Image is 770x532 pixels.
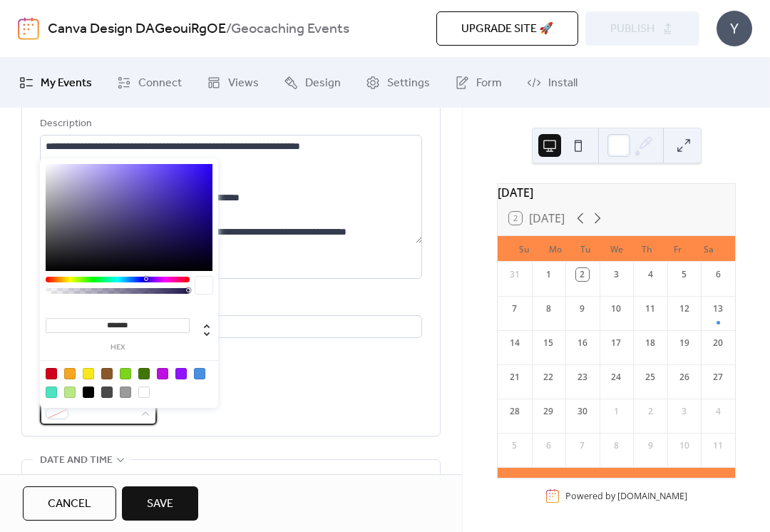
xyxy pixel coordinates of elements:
div: Sa [693,236,724,262]
a: Settings [355,63,441,102]
div: 18 [644,337,657,349]
div: #BD10E0 [157,368,168,379]
div: 17 [610,337,622,349]
div: #4A4A4A [101,387,113,398]
div: 5 [508,439,521,452]
a: Connect [106,63,192,102]
div: 22 [542,371,555,384]
div: Y [717,11,752,46]
div: #F8E71C [83,368,94,379]
div: 27 [712,371,724,384]
span: Form [476,75,502,92]
div: We [601,236,632,262]
div: 15 [542,337,555,349]
div: 10 [678,439,691,452]
div: 14 [508,337,521,349]
div: [DATE] [498,184,735,201]
div: Powered by [565,490,687,502]
span: Upgrade site 🚀 [461,21,553,38]
span: Design [305,75,341,92]
div: Location [40,296,419,313]
span: Views [228,75,259,92]
span: Connect [138,75,182,92]
div: 2 [644,405,657,418]
div: 4 [712,405,724,418]
div: Su [509,236,540,262]
div: #000000 [83,387,94,398]
div: 26 [678,371,691,384]
div: 6 [712,268,724,281]
div: Tu [570,236,601,262]
button: Save [122,486,198,521]
button: Upgrade site 🚀 [436,11,578,46]
div: 9 [576,302,589,315]
a: Install [516,63,588,102]
span: Save [147,496,173,513]
div: #9B9B9B [120,387,131,398]
div: 12 [678,302,691,315]
div: 3 [678,405,691,418]
div: 4 [644,268,657,281]
div: 9 [644,439,657,452]
div: 1 [610,405,622,418]
a: [DOMAIN_NAME] [617,490,687,502]
span: My Events [41,75,92,92]
a: Form [444,63,513,102]
div: 8 [542,302,555,315]
span: Date and time [40,452,113,469]
div: 5 [678,268,691,281]
div: 8 [610,439,622,452]
div: 10 [610,302,622,315]
div: 2 [576,268,589,281]
div: 3 [610,268,622,281]
div: #417505 [138,368,150,379]
div: Description [40,116,419,133]
div: 30 [576,405,589,418]
img: logo [18,17,39,40]
div: Mo [540,236,570,262]
div: 19 [678,337,691,349]
div: Th [632,236,662,262]
div: #8B572A [101,368,113,379]
div: #B8E986 [64,387,76,398]
div: 20 [712,337,724,349]
div: #4A90E2 [194,368,205,379]
div: 16 [576,337,589,349]
div: #F5A623 [64,368,76,379]
div: #7ED321 [120,368,131,379]
div: 1 [542,268,555,281]
div: 31 [508,268,521,281]
div: 11 [644,302,657,315]
div: Fr [662,236,693,262]
div: 11 [712,439,724,452]
a: Views [196,63,269,102]
div: 21 [508,371,521,384]
label: hex [46,344,190,352]
div: 25 [644,371,657,384]
span: Cancel [48,496,91,513]
span: Settings [387,75,430,92]
a: My Events [9,63,103,102]
div: 28 [508,405,521,418]
div: #FFFFFF [138,387,150,398]
div: 24 [610,371,622,384]
div: 7 [576,439,589,452]
div: 6 [542,439,555,452]
a: Design [273,63,351,102]
span: Install [548,75,577,92]
div: 29 [542,405,555,418]
div: 7 [508,302,521,315]
a: Canva Design DAGeouiRgOE [48,16,226,43]
div: #9013FE [175,368,187,379]
div: #D0021B [46,368,57,379]
button: Cancel [23,486,116,521]
div: 23 [576,371,589,384]
div: #50E3C2 [46,387,57,398]
div: 13 [712,302,724,315]
b: / [226,16,231,43]
b: Geocaching Events [231,16,349,43]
